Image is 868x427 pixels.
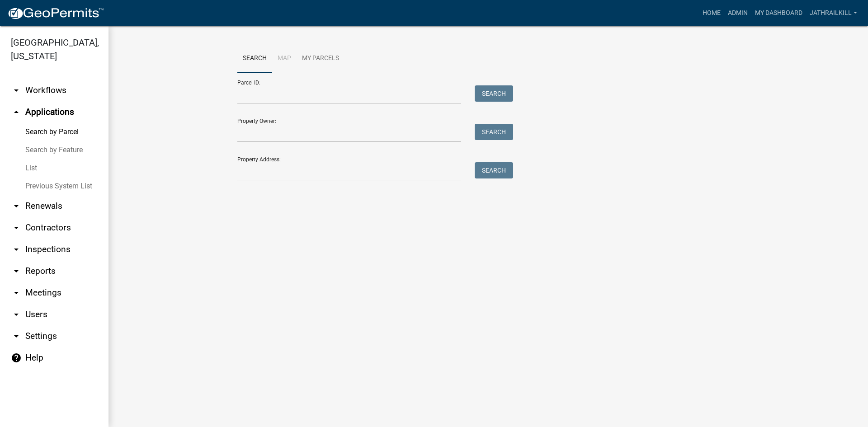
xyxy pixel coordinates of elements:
[475,124,513,140] button: Search
[11,107,22,117] i: arrow_drop_up
[724,5,751,22] a: Admin
[11,244,22,255] i: arrow_drop_down
[11,287,22,298] i: arrow_drop_down
[699,5,724,22] a: Home
[11,352,22,363] i: help
[475,85,513,102] button: Search
[11,331,22,342] i: arrow_drop_down
[11,309,22,320] i: arrow_drop_down
[11,85,22,96] i: arrow_drop_down
[11,222,22,233] i: arrow_drop_down
[475,162,513,178] button: Search
[11,266,22,277] i: arrow_drop_down
[297,44,344,73] a: My Parcels
[237,44,272,73] a: Search
[11,201,22,211] i: arrow_drop_down
[806,5,861,22] a: Jathrailkill
[751,5,806,22] a: My Dashboard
